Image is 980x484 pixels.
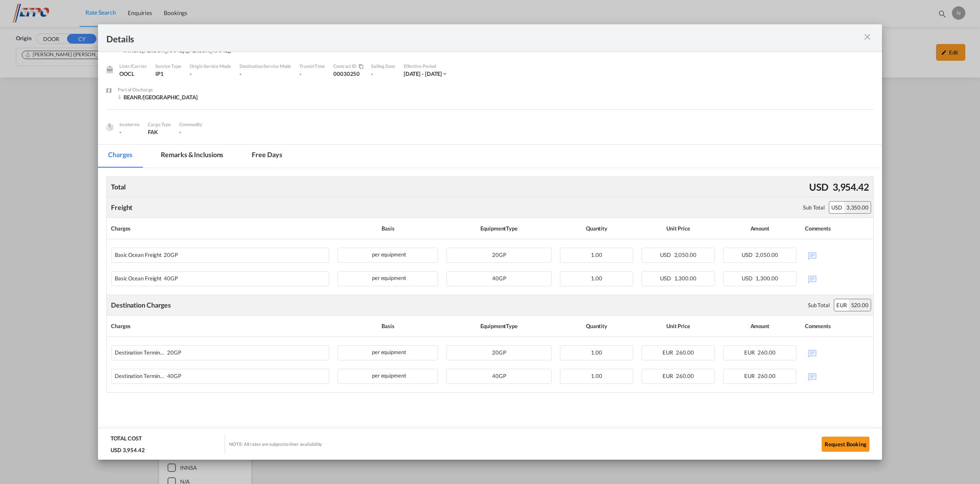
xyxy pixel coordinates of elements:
[591,275,602,282] span: 1.00
[676,373,694,379] span: 260.00
[115,248,273,258] div: Basic Ocean Freight
[118,93,198,101] div: BEANR/Antwerp
[165,373,181,379] span: 40GP
[119,62,147,70] div: Liner/Carrier
[674,275,696,282] span: 1,300.00
[162,252,178,258] span: 20GP
[591,373,602,379] span: 1.00
[805,248,869,262] div: No Comments Available
[98,145,300,168] md-pagination-wrapper: Use the left and right arrow keys to navigate between tabs
[338,271,438,286] div: per equipment
[8,8,758,17] p: Rates are inclusive of the following charges: CAF; CWC; LSA
[758,349,775,356] span: 260.00
[492,373,506,379] span: 40GP
[98,145,142,168] md-tab-item: Charges
[492,251,506,258] span: 20GP
[333,62,371,86] div: 00030250
[404,62,448,70] div: Effective Period
[808,301,830,309] div: Sub Total
[674,251,696,258] span: 2,050.00
[111,435,142,446] div: TOTAL COST
[801,218,873,239] th: Comments
[356,64,363,69] md-icon: icon-content-copy
[801,316,873,337] th: Comments
[98,24,882,460] md-dialog: Port of Loading ...
[744,349,757,356] span: EUR
[155,62,181,70] div: Service Type
[190,70,231,78] div: -
[8,8,758,17] body: Editor, editor3
[179,129,181,135] span: -
[560,222,633,235] div: Quantity
[803,204,825,211] div: Sub Total
[119,121,139,128] div: Incoterms
[756,275,778,282] span: 1,300.00
[240,62,291,70] div: Destination Service Mode
[8,8,758,17] body: Editor, editor4
[338,222,438,235] div: Basis
[591,349,602,356] span: 1.00
[834,299,849,311] div: EUR
[105,122,114,132] img: cargo.png
[115,346,273,356] div: Destination Terminal Handling Charges
[111,300,171,310] div: Destination Charges
[371,62,395,70] div: Sailing Date
[106,33,797,43] div: Details
[118,86,198,93] div: Port of Discharge
[111,446,147,454] div: USD 3,954.42
[242,145,292,168] md-tab-item: Free days
[822,437,869,452] button: Request Booking
[849,299,871,311] div: 520.00
[148,121,171,128] div: Cargo Type
[179,121,202,128] div: Commodity
[338,320,438,332] div: Basis
[165,349,181,356] span: 20GP
[642,222,715,235] div: Unit Price
[155,70,164,77] span: IP1
[299,70,325,78] div: -
[371,70,395,78] div: -
[446,222,552,235] div: Equipment Type
[756,251,778,258] span: 2,050.00
[229,441,322,447] div: NOTE: All rates are subject to liner availability
[333,62,363,70] div: Contract / Rate Agreement / Tariff / Spot Pricing Reference Number
[744,373,757,379] span: EUR
[338,345,438,360] div: per equipment
[338,369,438,384] div: per equipment
[115,369,273,379] div: Destination Terminal Handling Charges
[660,275,673,282] span: USD
[109,180,128,194] div: Total
[333,70,363,78] div: 00030250
[660,251,673,258] span: USD
[663,349,675,356] span: EUR
[742,251,755,258] span: USD
[115,272,273,282] div: Basic Ocean Freight
[830,178,871,196] div: 3,954.42
[111,320,329,332] div: Charges
[723,222,797,235] div: Amount
[240,70,291,78] div: -
[807,178,830,196] div: USD
[119,128,139,136] div: -
[162,275,178,282] span: 40GP
[119,70,147,78] div: OOCL
[758,373,775,379] span: 260.00
[151,145,233,168] md-tab-item: Remarks & Inclusions
[111,203,132,212] div: Freight
[642,320,715,332] div: Unit Price
[446,320,552,332] div: Equipment Type
[299,62,325,70] div: Transit Time
[190,62,231,70] div: Origin Service Mode
[663,373,675,379] span: EUR
[676,349,694,356] span: 260.00
[591,251,602,258] span: 1.00
[560,320,633,332] div: Quantity
[805,369,869,383] div: No Comments Available
[723,320,797,332] div: Amount
[492,349,506,356] span: 20GP
[338,248,438,263] div: per equipment
[862,32,872,42] md-icon: icon-close m-3 fg-AAA8AD cursor
[492,275,506,282] span: 40GP
[742,275,755,282] span: USD
[829,202,844,213] div: USD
